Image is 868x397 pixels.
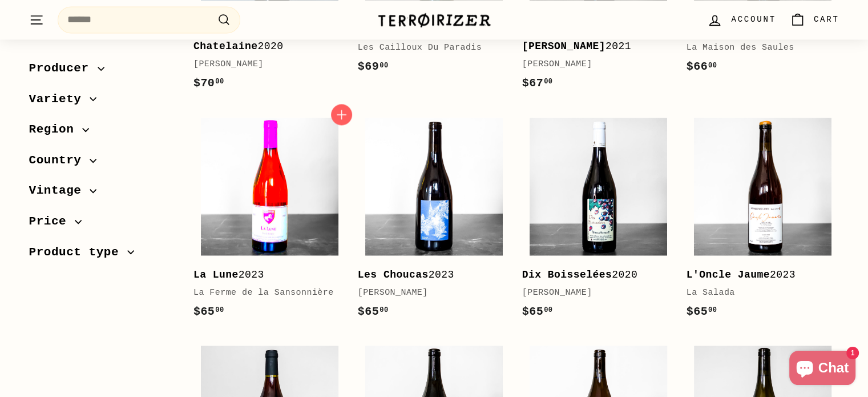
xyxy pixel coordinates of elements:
[193,110,346,332] a: La Lune2023La Ferme de la Sansonnière
[687,41,828,55] div: La Maison des Saules
[193,58,335,71] div: [PERSON_NAME]
[193,305,224,318] span: $65
[786,351,859,388] inbox-online-store-chat: Shopify online store chat
[687,286,828,300] div: La Salada
[522,110,675,332] a: Dix Boisselées2020[PERSON_NAME]
[358,41,499,55] div: Les Cailloux Du Paradis
[783,3,846,37] a: Cart
[700,3,782,37] a: Account
[193,269,239,280] b: La Lune
[29,209,175,240] button: Price
[358,110,511,332] a: Les Choucas2023[PERSON_NAME]
[358,269,429,280] b: Les Choucas
[522,305,553,318] span: $65
[29,181,90,200] span: Vintage
[29,212,75,231] span: Price
[687,267,828,283] div: 2023
[29,148,175,179] button: Country
[522,269,612,280] b: Dix Boisselées
[687,60,717,73] span: $66
[358,267,499,283] div: 2023
[358,286,499,300] div: [PERSON_NAME]
[29,240,175,271] button: Product type
[215,78,224,86] sup: 00
[687,110,839,332] a: L'Oncle Jaume2023La Salada
[358,305,389,318] span: $65
[29,151,90,170] span: Country
[687,269,770,280] b: L'Oncle Jaume
[29,87,175,118] button: Variety
[380,62,388,70] sup: 00
[380,306,388,314] sup: 00
[29,90,90,109] span: Variety
[29,120,83,139] span: Region
[193,267,335,283] div: 2023
[708,62,717,70] sup: 00
[687,305,717,318] span: $65
[29,56,175,87] button: Producer
[522,77,553,90] span: $67
[522,286,664,300] div: [PERSON_NAME]
[215,306,224,314] sup: 00
[522,267,664,283] div: 2020
[544,78,552,86] sup: 00
[29,59,98,78] span: Producer
[358,60,389,73] span: $69
[544,306,552,314] sup: 00
[29,178,175,209] button: Vintage
[814,13,839,26] span: Cart
[731,13,776,26] span: Account
[29,243,128,262] span: Product type
[193,286,335,300] div: La Ferme de la Sansonnière
[193,77,224,90] span: $70
[522,58,664,71] div: [PERSON_NAME]
[708,306,717,314] sup: 00
[29,117,175,148] button: Region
